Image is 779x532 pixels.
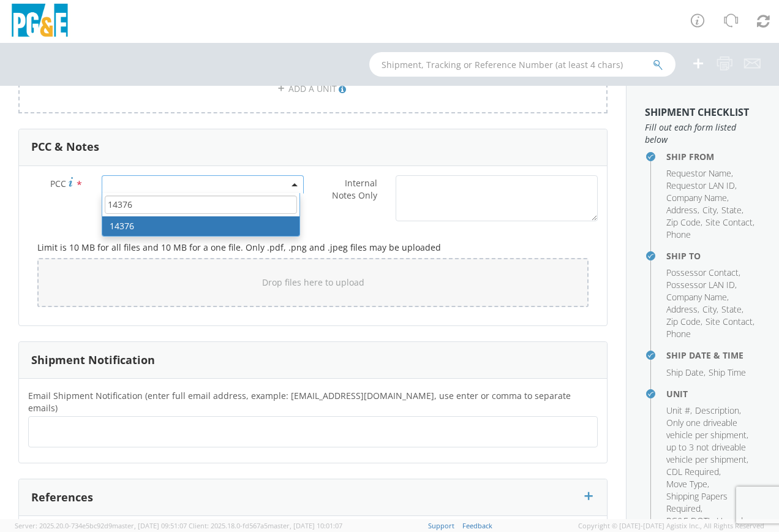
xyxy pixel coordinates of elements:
[666,251,761,260] h4: Ship To
[666,267,740,279] li: ,
[9,4,70,40] img: pge-logo-06675f144f4cfa6a6814.png
[666,316,702,328] li: ,
[15,521,187,530] span: Server: 2025.20.0-734e5bc92d9
[666,204,699,216] li: ,
[112,521,187,530] span: master, [DATE] 09:51:07
[189,521,342,530] span: Client: 2025.18.0-fd567a5
[702,204,718,216] li: ,
[702,204,717,216] span: City
[578,521,764,531] span: Copyright © [DATE]-[DATE] Agistix Inc., All Rights Reserved
[666,167,733,180] li: ,
[702,303,718,316] li: ,
[666,490,758,515] li: ,
[666,328,691,340] span: Phone
[706,316,753,327] span: Site Contact
[31,141,99,153] h3: PCC & Notes
[666,490,728,514] span: Shipping Papers Required
[666,180,735,191] span: Requestor LAN ID
[706,316,755,328] li: ,
[666,204,698,216] span: Address
[31,354,155,367] h3: Shipment Notification
[645,105,749,119] strong: Shipment Checklist
[666,417,758,466] li: ,
[31,492,93,504] h3: References
[695,405,739,416] span: Description
[666,180,737,192] li: ,
[666,316,701,327] span: Zip Code
[666,367,706,379] li: ,
[706,216,755,229] li: ,
[462,521,492,530] a: Feedback
[666,389,761,398] h4: Unit
[332,177,377,201] span: Internal Notes Only
[666,478,709,490] li: ,
[666,279,737,291] li: ,
[666,405,690,416] span: Unit #
[666,478,707,490] span: Move Type
[428,521,454,530] a: Support
[666,351,761,360] h4: Ship Date & Time
[37,243,589,252] h5: Limit is 10 MB for all files and 10 MB for a one file. Only .pdf, .png and .jpeg files may be upl...
[262,276,364,288] span: Drop files here to upload
[666,167,731,179] span: Requestor Name
[709,367,746,378] span: Ship Time
[666,216,702,229] li: ,
[666,267,739,278] span: Possessor Contact
[706,216,753,228] span: Site Contact
[702,303,717,315] span: City
[666,466,719,477] span: CDL Required
[50,178,66,189] span: PCC
[666,405,692,417] li: ,
[28,390,571,414] span: Email Shipment Notification (enter full email address, example: jdoe01@agistix.com, use enter or ...
[18,64,608,113] a: ADD A UNIT
[268,521,342,530] span: master, [DATE] 10:01:07
[102,216,299,236] li: 14376
[695,405,741,417] li: ,
[666,466,721,478] li: ,
[666,417,748,465] span: Only one driveable vehicle per shipment, up to 3 not driveable vehicle per shipment
[666,152,761,161] h4: Ship From
[666,303,698,315] span: Address
[666,303,699,316] li: ,
[721,204,742,216] span: State
[666,229,691,240] span: Phone
[721,204,743,216] li: ,
[666,291,729,303] li: ,
[721,303,743,316] li: ,
[666,367,704,378] span: Ship Date
[666,279,735,291] span: Possessor LAN ID
[721,303,742,315] span: State
[666,291,727,303] span: Company Name
[666,192,729,204] li: ,
[666,216,701,228] span: Zip Code
[666,192,727,203] span: Company Name
[369,52,676,77] input: Shipment, Tracking or Reference Number (at least 4 chars)
[645,121,761,146] span: Fill out each form listed below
